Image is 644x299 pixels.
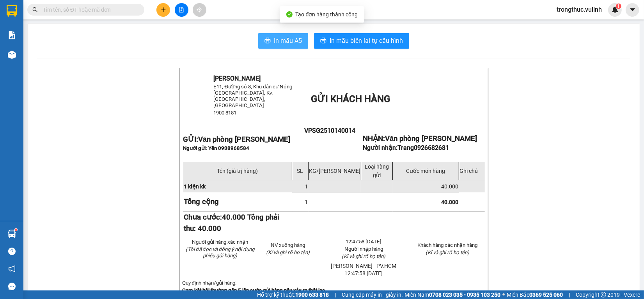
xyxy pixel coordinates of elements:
[192,239,248,245] span: Người gửi hàng xác nhận
[441,199,458,205] span: 40.000
[258,33,308,49] button: printerIn mẫu A5
[363,134,477,143] strong: NHẬN:
[601,292,606,297] span: copyright
[331,263,397,269] span: [PERSON_NAME] - PV.HCM
[8,31,16,39] img: solution-icon
[274,36,302,46] span: In mẫu A5
[7,5,17,17] img: logo-vxr
[45,5,110,15] b: [PERSON_NAME]
[459,162,485,180] td: Ghi chú
[4,56,149,66] li: 1900 8181
[629,6,636,13] span: caret-down
[397,144,449,151] span: Trang
[156,3,170,17] button: plus
[550,5,608,14] span: trongthuc.vulinh
[8,51,16,59] img: warehouse-icon
[8,283,16,290] span: message
[392,162,459,180] td: Cước món hàng
[346,239,382,244] span: 12:47:58 [DATE]
[266,250,310,255] span: (Kí và ghi rõ họ tên)
[32,7,38,12] span: search
[179,7,184,12] span: file-add
[161,7,166,12] span: plus
[214,110,237,116] span: 1900 8181
[342,290,403,299] span: Cung cấp máy in - giấy in:
[264,37,271,45] span: printer
[214,84,293,108] span: E11, Đường số 8, Khu dân cư Nông [GEOGRAPHIC_DATA], Kv.[GEOGRAPHIC_DATA], [GEOGRAPHIC_DATA]
[4,17,149,56] li: E11, Đường số 8, Khu dân cư Nông [GEOGRAPHIC_DATA], Kv.[GEOGRAPHIC_DATA], [GEOGRAPHIC_DATA]
[184,213,279,233] strong: Chưa cước:
[184,213,279,233] span: 40.000 Tổng phải thu: 40.000
[569,290,570,299] span: |
[342,253,386,259] span: (Kí và ghi rõ họ tên)
[183,95,200,104] img: logo
[257,290,329,299] span: Hỗ trợ kỹ thuật:
[612,6,619,13] img: icon-new-feature
[344,246,383,252] span: Người nhập hàng
[296,11,358,18] span: Tạo đơn hàng thành công
[426,250,469,255] span: (Kí và ghi rõ họ tên)
[429,292,500,298] strong: 0708 023 035 - 0935 103 250
[43,5,135,14] input: Tìm tên, số ĐT hoặc mã đơn
[175,3,188,17] button: file-add
[184,197,219,206] strong: Tổng cộng
[314,33,409,49] button: printerIn mẫu biên lai tự cấu hình
[4,4,43,42] img: logo.jpg
[311,93,390,104] span: GỬI KHÁCH HÀNG
[15,229,17,231] sup: 1
[183,162,292,180] td: Tên (giá trị hàng)
[186,246,254,259] em: (Tôi đã đọc và đồng ý nội dung phiếu gửi hàng)
[617,4,620,9] span: 1
[441,183,458,190] span: 40.000
[45,19,51,25] span: environment
[414,144,449,151] span: 0926682681
[507,290,563,299] span: Miền Bắc
[214,75,261,82] span: [PERSON_NAME]
[626,3,639,17] button: caret-down
[286,11,293,18] span: check-circle
[320,37,326,45] span: printer
[271,242,305,248] span: NV xuống hàng
[385,134,477,143] span: Văn phòng [PERSON_NAME]
[8,230,16,238] img: warehouse-icon
[182,287,325,293] strong: Cam kết bồi thường gấp 5 lần cước gửi hàng nếu xảy ra thất lạc
[529,292,563,298] strong: 0369 525 060
[184,183,206,190] span: 1 kiện kk
[318,135,342,159] img: qr-code
[183,145,249,151] span: Người gửi: Yến 0938968584
[417,242,477,248] span: Khách hàng xác nhận hàng
[304,127,355,134] span: VPSG2510140014
[345,270,383,276] span: 12:47:58 [DATE]
[363,144,449,151] strong: Người nhận:
[8,265,16,273] span: notification
[404,290,500,299] span: Miền Nam
[330,36,403,46] span: In mẫu biên lai tự cấu hình
[198,135,290,144] span: Văn phòng [PERSON_NAME]
[335,290,336,299] span: |
[197,7,202,12] span: aim
[182,280,236,286] span: Quy định nhận/gửi hàng:
[193,3,206,17] button: aim
[183,135,290,144] strong: GỬI:
[308,162,361,180] td: KG/[PERSON_NAME]
[305,183,308,190] span: 1
[502,293,505,296] span: ⚪️
[8,248,16,255] span: question-circle
[292,162,309,180] td: SL
[616,4,621,9] sup: 1
[361,162,392,180] td: Loại hàng gửi
[4,58,10,64] span: phone
[305,199,308,205] span: 1
[295,292,329,298] strong: 1900 633 818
